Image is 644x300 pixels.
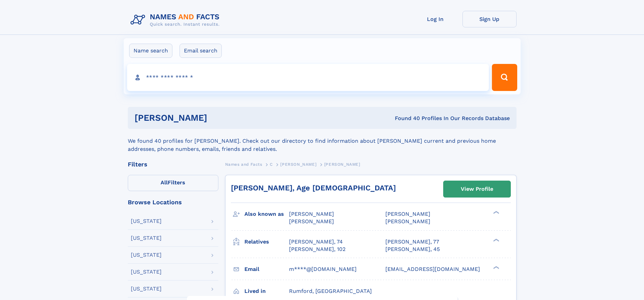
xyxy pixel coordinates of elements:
[444,181,510,197] a: View Profile
[244,263,289,275] h3: Email
[129,44,172,58] label: Name search
[161,179,168,186] span: All
[385,238,439,246] a: [PERSON_NAME], 77
[131,269,162,275] div: [US_STATE]
[131,218,162,224] div: [US_STATE]
[492,238,500,242] div: ❯
[289,288,372,294] span: Rumford, [GEOGRAPHIC_DATA]
[461,181,493,197] div: View Profile
[492,265,500,270] div: ❯
[385,218,430,225] span: [PERSON_NAME]
[244,208,289,220] h3: Also known as
[492,210,500,215] div: ❯
[128,199,218,205] div: Browse Locations
[244,236,289,248] h3: Relatives
[492,64,517,91] button: Search Button
[231,184,396,192] a: [PERSON_NAME], Age [DEMOGRAPHIC_DATA]
[180,44,222,58] label: Email search
[131,235,162,241] div: [US_STATE]
[289,211,334,217] span: [PERSON_NAME]
[385,211,430,217] span: [PERSON_NAME]
[225,160,262,168] a: Names and Facts
[280,160,316,168] a: [PERSON_NAME]
[270,160,273,168] a: C
[289,218,334,225] span: [PERSON_NAME]
[289,246,345,253] a: [PERSON_NAME], 102
[244,285,289,297] h3: Lived in
[408,11,462,27] a: Log In
[385,266,480,272] span: [EMAIL_ADDRESS][DOMAIN_NAME]
[128,129,517,153] div: We found 40 profiles for [PERSON_NAME]. Check out our directory to find information about [PERSON...
[324,162,360,167] span: [PERSON_NAME]
[135,114,301,122] h1: [PERSON_NAME]
[280,162,316,167] span: [PERSON_NAME]
[462,11,517,27] a: Sign Up
[128,175,218,191] label: Filters
[131,252,162,258] div: [US_STATE]
[289,238,343,246] a: [PERSON_NAME], 74
[270,162,273,167] span: C
[385,246,440,253] a: [PERSON_NAME], 45
[131,286,162,292] div: [US_STATE]
[128,161,218,167] div: Filters
[301,115,510,122] div: Found 40 Profiles In Our Records Database
[127,64,489,91] input: search input
[128,11,225,29] img: Logo Names and Facts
